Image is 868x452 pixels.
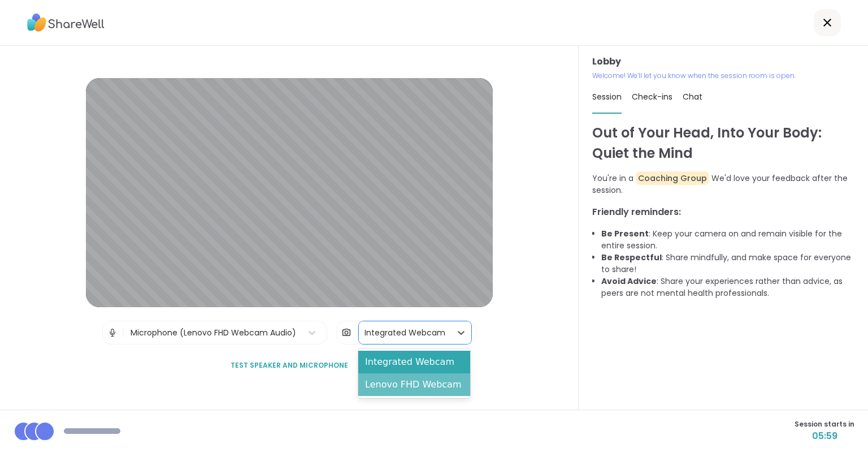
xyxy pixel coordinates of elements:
[683,91,702,102] span: Chat
[601,228,649,239] b: Be Present
[358,351,470,373] div: Integrated Webcam
[358,373,470,396] div: Lenovo FHD Webcam
[592,55,854,68] h3: Lobby
[341,321,351,344] img: Camera
[592,173,854,196] p: You're in a We'd love your feedback after the session.
[795,429,854,443] span: 05:59
[131,327,296,339] div: Microphone (Lenovo FHD Webcam Audio)
[632,91,672,102] span: Check-ins
[636,171,709,185] span: Coaching Group
[592,123,854,163] h1: Out of Your Head, Into Your Body: Quiet the Mind
[592,71,854,81] p: Welcome! We’ll let you know when the session room is open.
[601,252,854,275] li: : Share mindfully, and make space for everyone to share!
[27,10,105,36] img: ShareWell Logo
[231,360,348,371] span: Test speaker and microphone
[364,327,445,339] div: Integrated Webcam
[226,354,353,377] button: Test speaker and microphone
[592,205,854,219] h3: Friendly reminders:
[601,252,662,263] b: Be Respectful
[122,321,125,344] span: |
[795,419,854,429] span: Session starts in
[107,321,118,344] img: Microphone
[601,275,854,299] li: : Share your experiences rather than advice, as peers are not mental health professionals.
[601,228,854,252] li: : Keep your camera on and remain visible for the entire session.
[356,321,359,344] span: |
[592,91,622,102] span: Session
[601,275,657,287] b: Avoid Advice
